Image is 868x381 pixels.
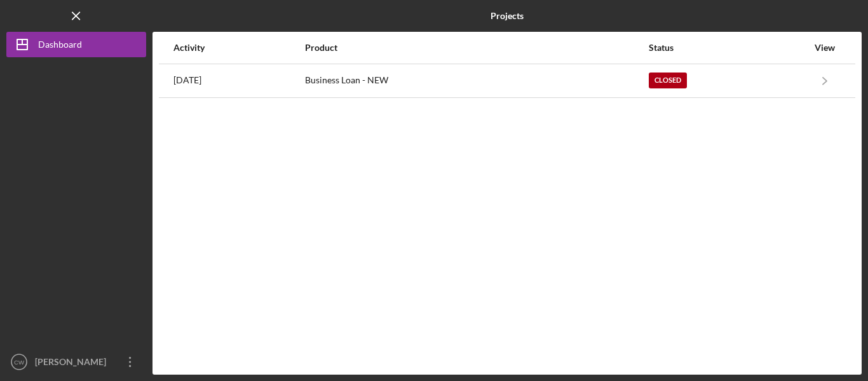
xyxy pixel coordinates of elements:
div: [PERSON_NAME] [32,349,114,378]
button: Dashboard [6,32,146,57]
text: CW [14,359,25,366]
button: CW[PERSON_NAME] [6,349,146,375]
div: Activity [173,43,304,53]
div: Business Loan - NEW [305,65,648,97]
b: Projects [491,11,524,21]
time: 2025-07-15 16:40 [173,75,201,85]
div: View [809,43,841,53]
div: Status [649,43,808,53]
div: Dashboard [38,32,82,60]
div: Product [305,43,648,53]
div: Closed [649,73,687,88]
